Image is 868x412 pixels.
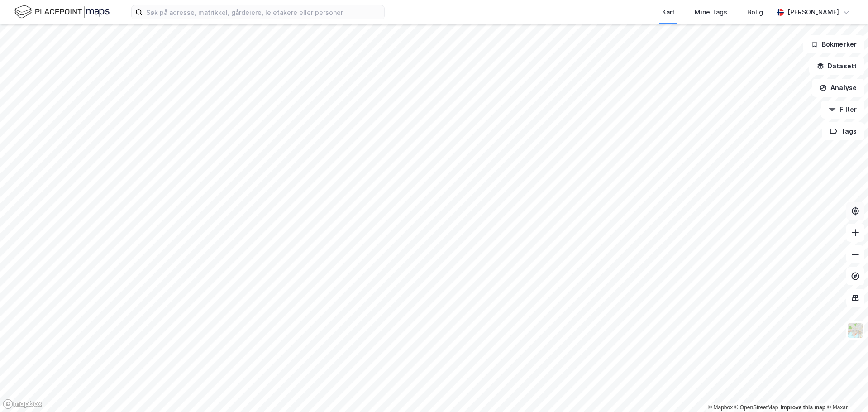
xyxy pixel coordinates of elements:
[803,35,864,53] button: Bokmerker
[143,5,384,19] input: Søk på adresse, matrikkel, gårdeiere, leietakere eller personer
[708,404,733,411] a: Mapbox
[747,7,763,18] div: Bolig
[823,369,868,412] iframe: Chat Widget
[821,101,864,119] button: Filter
[809,57,864,75] button: Datasett
[822,122,864,140] button: Tags
[812,79,864,97] button: Analyse
[14,4,110,20] img: logo.f888ab2527a4732fd821a326f86c7f29.svg
[3,399,43,409] a: Mapbox homepage
[847,322,864,339] img: Z
[662,7,675,18] div: Kart
[823,369,868,412] div: Kontrollprogram for chat
[787,7,839,18] div: [PERSON_NAME]
[695,7,727,18] div: Mine Tags
[734,404,778,411] a: OpenStreetMap
[781,404,825,411] a: Improve this map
